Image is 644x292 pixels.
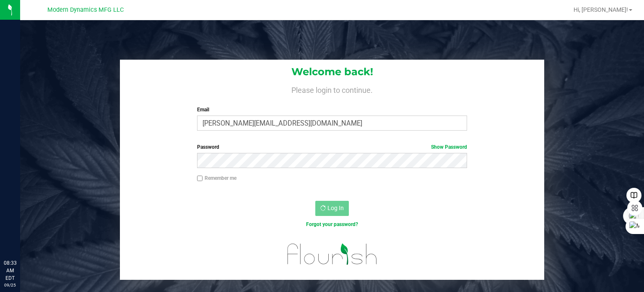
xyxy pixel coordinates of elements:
p: 08:33 AM EDT [4,259,16,282]
a: Show Password [431,144,467,150]
p: 09/25 [4,282,16,288]
input: Remember me [197,176,203,182]
a: Forgot your password? [306,221,358,227]
span: Hi, [PERSON_NAME]! [574,6,628,13]
img: flourish_logo.svg [279,237,385,271]
span: Log In [327,205,344,211]
button: Log In [315,201,349,216]
span: Password [197,144,219,150]
h4: Please login to continue. [120,84,544,94]
span: Modern Dynamics MFG LLC [47,6,124,13]
label: Remember me [197,174,236,182]
label: Email [197,106,467,113]
h1: Welcome back! [120,66,544,77]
